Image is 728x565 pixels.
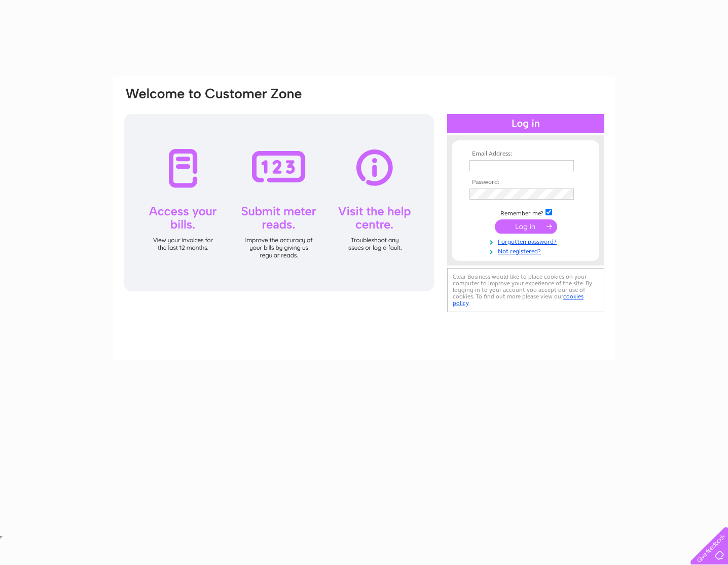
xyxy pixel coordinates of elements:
[453,293,584,307] a: cookies policy
[467,150,585,158] th: Email Address:
[469,236,585,246] a: Forgotten password?
[469,246,585,255] a: Not registered?
[495,219,557,234] input: Submit
[467,207,585,217] td: Remember me?
[467,179,585,186] th: Password:
[447,268,604,312] div: Clear Business would like to place cookies on your computer to improve your experience of the sit...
